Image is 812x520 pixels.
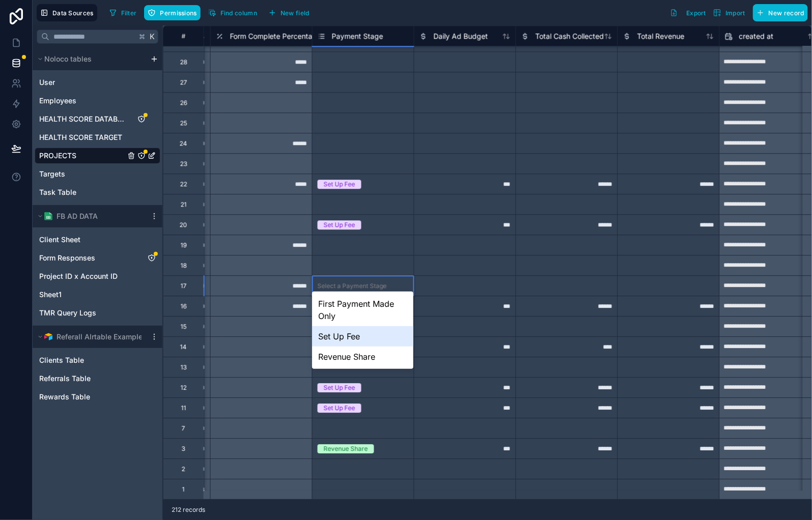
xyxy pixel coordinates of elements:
span: Rewards Table [39,392,90,402]
div: 17 [181,282,187,290]
div: 15 [181,323,187,331]
div: 21 [181,200,187,209]
span: Form Complete Percentage [230,31,321,41]
button: Google Sheets logoFB AD DATA [35,209,146,223]
div: Rewards Table [35,389,160,405]
div: Targets [35,166,160,182]
div: 1 [182,485,185,494]
button: New record [753,4,808,21]
a: HEALTH SCORE DATABASE [39,114,125,124]
span: Client Sheet [39,235,80,245]
div: Employees [35,93,160,109]
span: Permissions [160,9,197,17]
span: Referall AIrtable Example [57,332,143,342]
a: Task Table [39,187,125,197]
a: HEALTH SCORE TARGET [39,132,125,142]
div: HEALTH SCORE TARGET [35,129,160,146]
span: Referrals Table [39,373,91,384]
span: Project ID x Account ID [39,271,118,281]
button: Export [666,4,710,21]
span: Task Table [39,187,76,197]
a: New record [749,4,808,21]
span: Data Sources [52,9,94,17]
a: Clients Table [39,355,135,365]
span: Clients Table [39,355,84,365]
div: 13 [181,363,187,371]
div: 12 [181,384,187,392]
span: Total Cash Collected [536,31,604,41]
div: First Payment Made Only [312,294,413,326]
div: 3 [182,445,185,453]
span: Import [725,9,745,17]
a: Referrals Table [39,373,135,384]
div: 19 [181,241,187,249]
div: 20 [180,221,187,229]
div: Form Responses [35,250,160,266]
button: Noloco tables [35,52,146,66]
div: TMR Query Logs [35,305,160,321]
div: Set Up Fee [324,383,355,392]
span: Filter [121,9,137,17]
button: New field [265,5,313,20]
button: Airtable LogoReferall AIrtable Example [35,330,146,344]
div: Clients Table [35,352,160,368]
div: 25 [180,119,187,127]
a: User [39,77,125,88]
div: 24 [180,139,187,148]
span: K [149,33,156,40]
button: Filter [105,5,141,20]
div: Revenue Share [312,346,413,367]
div: Set Up Fee [324,220,355,229]
span: TMR Query Logs [39,308,96,318]
div: Project ID x Account ID [35,268,160,284]
a: PROJECTS [39,151,125,161]
span: Sheet1 [39,290,62,300]
a: Permissions [144,5,204,20]
span: Targets [39,169,65,179]
div: Select a Payment Stage [318,282,387,290]
span: 212 records [172,506,205,514]
div: 18 [181,262,187,270]
span: User [39,77,55,88]
div: Task Table [35,184,160,200]
div: Client Sheet [35,232,160,248]
a: Sheet1 [39,290,135,300]
button: Permissions [144,5,200,20]
div: Referrals Table [35,370,160,387]
div: 23 [180,160,187,168]
a: Targets [39,169,125,179]
img: Airtable Logo [44,333,52,341]
div: Set Up Fee [324,403,355,413]
span: HEALTH SCORE TARGET [39,132,122,142]
span: Form Responses [39,253,95,263]
a: Client Sheet [39,235,135,245]
div: scrollable content [33,48,162,410]
a: TMR Query Logs [39,308,135,318]
img: Google Sheets logo [44,212,52,220]
div: 7 [182,424,185,432]
a: Form Responses [39,253,135,263]
div: Set Up Fee [312,326,413,346]
span: Export [686,9,706,17]
span: Employees [39,96,76,106]
span: created at [739,31,774,41]
span: FB AD DATA [57,211,98,221]
a: Employees [39,96,125,106]
span: Daily Ad Budget [434,31,488,41]
div: 16 [181,302,187,310]
span: New record [769,9,804,17]
div: Set Up Fee [324,180,355,189]
button: Data Sources [37,4,97,21]
div: # [171,32,196,40]
span: Payment Stage [332,31,383,41]
div: 14 [180,343,187,351]
div: HEALTH SCORE DATABASE [35,111,160,127]
div: 22 [180,180,187,188]
a: Rewards Table [39,392,135,402]
div: 26 [180,99,187,107]
button: Import [710,4,749,21]
div: 11 [181,404,186,412]
div: PROJECTS [35,148,160,164]
div: 27 [180,78,187,86]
